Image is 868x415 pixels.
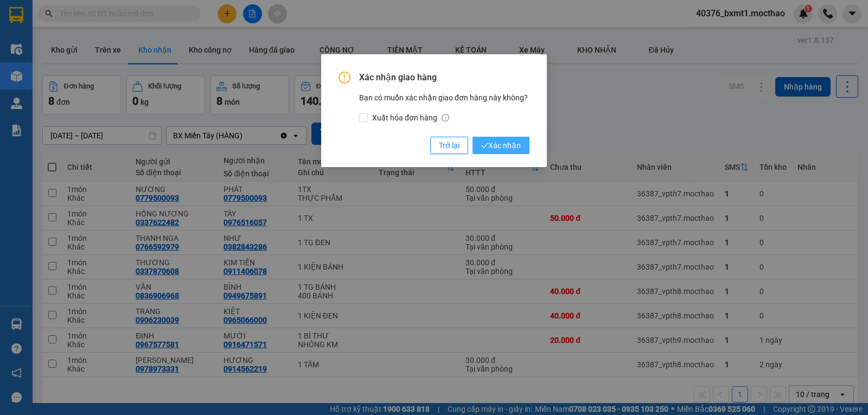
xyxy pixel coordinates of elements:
span: Xuất hóa đơn hàng [368,112,454,124]
span: Xác nhận [481,139,521,151]
button: Trở lại [430,137,468,154]
div: Bạn có muốn xác nhận giao đơn hàng này không? [359,92,529,124]
span: check [481,142,488,149]
button: checkXác nhận [473,137,529,154]
span: Trở lại [439,139,459,151]
span: exclamation-circle [339,72,350,84]
span: Xác nhận giao hàng [359,72,529,84]
span: info-circle [442,114,449,122]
